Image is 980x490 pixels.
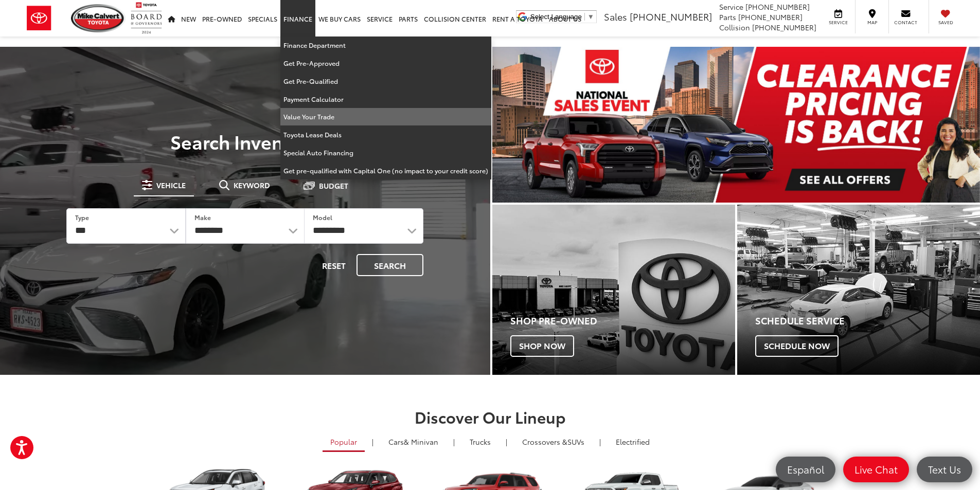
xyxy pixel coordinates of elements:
div: Toyota [737,205,980,375]
img: Mike Calvert Toyota [71,4,126,32]
a: Finance Department [280,37,491,55]
span: Collision [719,22,750,32]
span: Sales [604,10,627,23]
h4: Shop Pre-Owned [510,316,735,326]
li: | [451,437,457,447]
span: ▼ [587,13,594,21]
a: Text Us [917,457,972,482]
label: Make [194,213,211,222]
span: Shop Now [510,335,574,357]
label: Model [313,213,332,222]
a: Español [776,457,835,482]
li: | [597,437,603,447]
a: Get Pre-Qualified [280,72,491,90]
a: Shop Pre-Owned Shop Now [492,205,735,375]
span: [PHONE_NUMBER] [738,12,803,22]
span: Schedule Now [755,335,839,357]
a: Value Your Trade [280,108,491,126]
span: Budget [319,182,348,189]
span: Keyword [234,182,270,189]
a: Live Chat [843,457,909,482]
span: [PHONE_NUMBER] [745,2,810,12]
a: SUVs [514,433,592,450]
span: Crossovers & [522,437,567,447]
h3: Search Inventory [43,131,447,152]
span: Saved [934,19,957,26]
a: Electrified [608,433,657,450]
span: [PHONE_NUMBER] [630,10,712,23]
span: Map [861,19,883,26]
a: Special Auto Financing [280,144,491,162]
span: Service [719,2,743,12]
span: ​ [584,13,585,21]
a: Schedule Service Schedule Now [737,205,980,375]
span: Service [827,19,850,26]
span: Vehicle [156,182,186,189]
li: | [503,437,510,447]
a: Trucks [462,433,498,450]
a: Get Pre-Approved [280,55,491,72]
span: Live Chat [849,463,903,476]
a: Toyota Lease Deals [280,126,491,144]
h2: Discover Our Lineup [128,408,853,425]
a: Get pre-qualified with Capital One (no impact to your credit score) [280,162,491,179]
a: Popular [323,433,365,452]
span: Text Us [923,463,966,476]
span: [PHONE_NUMBER] [752,22,816,32]
li: | [369,437,376,447]
span: Español [782,463,829,476]
span: Contact [894,19,917,26]
span: & Minivan [404,437,438,447]
a: Cars [381,433,446,450]
span: Parts [719,12,736,22]
a: Payment Calculator [280,90,491,108]
button: Reset [313,254,354,276]
button: Search [357,254,423,276]
h4: Schedule Service [755,316,980,326]
div: Toyota [492,205,735,375]
label: Type [75,213,89,222]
